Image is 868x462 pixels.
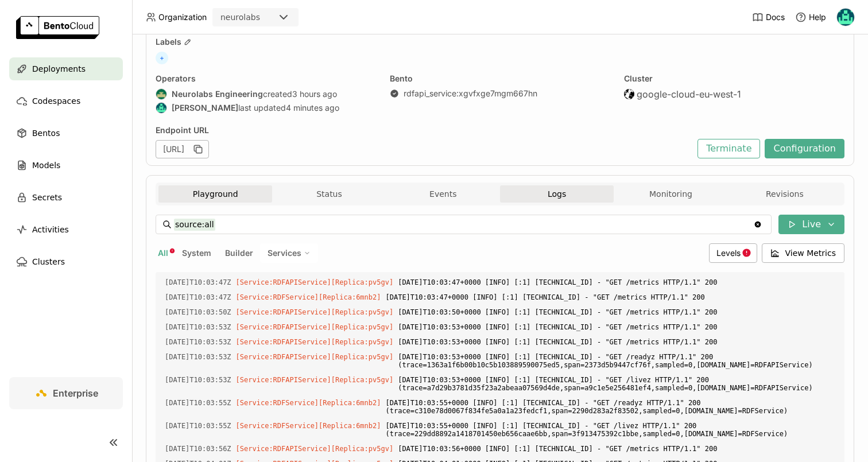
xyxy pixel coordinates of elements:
[385,420,835,440] span: [DATE]T10:03:55+0000 [INFO] [:1] [TECHNICAL_ID] - "GET /livez HTTP/1.1" 200 (trace=229dd8892a1418...
[165,306,231,319] span: 2025-10-02T10:03:50.459Z
[32,126,60,140] span: Bentos
[156,89,166,99] img: Neurolabs Engineering
[752,11,785,23] a: Docs
[165,336,231,348] span: 2025-10-02T10:03:53.752Z
[9,90,123,112] a: Codespaces
[9,57,123,80] a: Deployments
[223,246,255,261] button: Builder
[165,397,231,409] span: 2025-10-02T10:03:55.100Z
[319,422,381,430] span: [Replica:6mnb2]
[16,16,99,39] img: logo
[795,11,826,23] div: Help
[386,185,500,203] button: Events
[778,215,844,234] button: Live
[156,52,168,64] span: +
[156,102,376,114] div: last updated
[319,399,381,407] span: [Replica:6mnb2]
[9,122,123,145] a: Bentos
[753,220,762,229] svg: Clear value
[165,351,231,363] span: 2025-10-02T10:03:53.957Z
[174,215,753,234] input: Search
[236,445,331,453] span: [Service:RDFAPIService]
[716,248,741,258] span: Levels
[709,243,757,263] div: Levels
[236,338,331,346] span: [Service:RDFAPIService]
[32,62,86,76] span: Deployments
[398,336,835,348] span: [DATE]T10:03:53+0000 [INFO] [:1] [TECHNICAL_ID] - "GET /metrics HTTP/1.1" 200
[236,376,331,384] span: [Service:RDFAPIService]
[331,353,393,361] span: [Replica:pv5gv]
[260,243,318,263] div: Services
[182,248,211,258] span: System
[156,246,170,261] button: All
[728,185,842,203] button: Revisions
[385,291,835,304] span: [DATE]T10:03:47+0000 [INFO] [:1] [TECHNICAL_ID] - "GET /metrics HTTP/1.1" 200
[156,103,166,113] img: Calin Cojocaru
[398,442,835,455] span: [DATE]T10:03:56+0000 [INFO] [:1] [TECHNICAL_ID] - "GET /metrics HTTP/1.1" 200
[32,255,65,269] span: Clusters
[624,73,844,84] div: Cluster
[156,88,376,100] div: created
[809,12,826,22] span: Help
[172,103,238,113] strong: [PERSON_NAME]
[172,89,263,99] strong: Neurolabs Engineering
[180,246,214,261] button: System
[331,445,393,453] span: [Replica:pv5gv]
[156,73,376,84] div: Operators
[158,12,207,22] span: Organization
[9,250,123,273] a: Clusters
[837,9,854,26] img: Calin Cojocaru
[225,248,253,258] span: Builder
[385,397,835,417] span: [DATE]T10:03:55+0000 [INFO] [:1] [TECHNICAL_ID] - "GET /readyz HTTP/1.1" 200 (trace=c310e78d0067f...
[32,191,62,204] span: Secrets
[331,308,393,316] span: [Replica:pv5gv]
[390,73,610,84] div: Bento
[236,422,319,430] span: [Service:RDFService]
[762,243,845,263] button: View Metrics
[236,308,331,316] span: [Service:RDFAPIService]
[9,218,123,241] a: Activities
[766,12,785,22] span: Docs
[32,158,60,172] span: Models
[292,89,337,99] span: 3 hours ago
[398,276,835,289] span: [DATE]T10:03:47+0000 [INFO] [:1] [TECHNICAL_ID] - "GET /metrics HTTP/1.1" 200
[765,139,844,158] button: Configuration
[268,248,301,258] span: Services
[319,293,381,301] span: [Replica:6mnb2]
[32,223,69,236] span: Activities
[331,278,393,286] span: [Replica:pv5gv]
[165,374,231,386] span: 2025-10-02T10:03:53.962Z
[398,351,835,371] span: [DATE]T10:03:53+0000 [INFO] [:1] [TECHNICAL_ID] - "GET /readyz HTTP/1.1" 200 (trace=1363a1f6b00b1...
[697,139,760,158] button: Terminate
[398,306,835,319] span: [DATE]T10:03:50+0000 [INFO] [:1] [TECHNICAL_ID] - "GET /metrics HTTP/1.1" 200
[156,140,209,158] div: [URL]
[236,399,319,407] span: [Service:RDFService]
[236,278,331,286] span: [Service:RDFAPIService]
[398,321,835,333] span: [DATE]T10:03:53+0000 [INFO] [:1] [TECHNICAL_ID] - "GET /metrics HTTP/1.1" 200
[220,11,260,23] div: neurolabs
[236,353,331,361] span: [Service:RDFAPIService]
[548,189,566,199] span: Logs
[331,376,393,384] span: [Replica:pv5gv]
[165,420,231,432] span: 2025-10-02T10:03:55.102Z
[404,88,537,99] a: rdfapi_service:xgvfxge7mgm667hn
[165,321,231,333] span: 2025-10-02T10:03:53.463Z
[637,88,741,100] span: google-cloud-eu-west-1
[158,185,272,203] button: Playground
[331,338,393,346] span: [Replica:pv5gv]
[785,247,836,259] span: View Metrics
[156,125,692,135] div: Endpoint URL
[286,103,339,113] span: 4 minutes ago
[236,323,331,331] span: [Service:RDFAPIService]
[158,248,168,258] span: All
[32,94,80,108] span: Codespaces
[165,442,231,455] span: 2025-10-02T10:03:56.460Z
[272,185,386,203] button: Status
[9,186,123,209] a: Secrets
[156,37,844,47] div: Labels
[614,185,727,203] button: Monitoring
[9,377,123,409] a: Enterprise
[331,323,393,331] span: [Replica:pv5gv]
[398,374,835,394] span: [DATE]T10:03:53+0000 [INFO] [:1] [TECHNICAL_ID] - "GET /livez HTTP/1.1" 200 (trace=a7d29b3781d35f...
[261,12,262,24] input: Selected neurolabs.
